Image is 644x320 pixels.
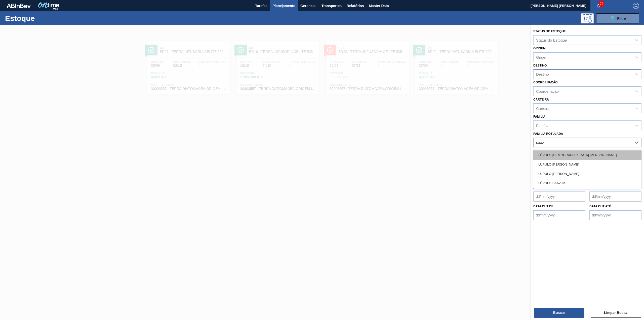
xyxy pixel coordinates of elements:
[7,4,31,8] img: TNhmsLtSVTkK8tSr43FrP2fwEKptu5GPRR3wAAAABJRU5ErkJggg==
[533,132,563,136] label: Família Rotulada
[533,149,558,153] label: Material ativo
[533,47,546,50] label: Origem
[536,72,549,76] div: Destino
[272,3,295,9] span: Planejamento
[533,191,585,202] input: dd/mm/yyyy
[617,3,623,9] img: userActions
[321,3,342,9] span: Transportes
[536,89,559,93] div: Coordenação
[533,115,545,118] label: Família
[536,38,567,42] div: Status do Estoque
[533,210,585,220] input: dd/mm/yyyy
[589,191,641,202] input: dd/mm/yyyy
[533,98,549,101] label: Carteira
[596,13,639,23] button: Filtro
[533,205,553,208] label: Data out de
[255,3,267,9] span: Tarefas
[347,3,364,9] span: Relatórios
[633,3,639,9] img: Logout
[590,2,607,9] button: Notificações
[617,16,626,20] span: Filtro
[536,106,549,110] div: Carteira
[599,1,604,7] span: 72
[533,150,641,160] div: LÚPULO [DEMOGRAPHIC_DATA] [PERSON_NAME]
[533,81,558,84] label: Coordenação
[581,13,594,23] div: Pogramando: nenhum usuário selecionado
[589,205,611,208] label: Data out até
[369,3,389,9] span: Master Data
[536,55,548,59] div: Origem
[533,64,547,67] label: Destino
[589,210,641,220] input: dd/mm/yyyy
[536,123,548,127] div: Família
[300,3,316,9] span: Gerencial
[5,15,83,21] h1: Estoque
[533,178,641,188] div: LÚPULO SAAZ US
[533,169,641,178] div: LÚPULO [PERSON_NAME]
[533,29,566,33] label: Status do Estoque
[533,160,641,169] div: LUPULO [PERSON_NAME]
